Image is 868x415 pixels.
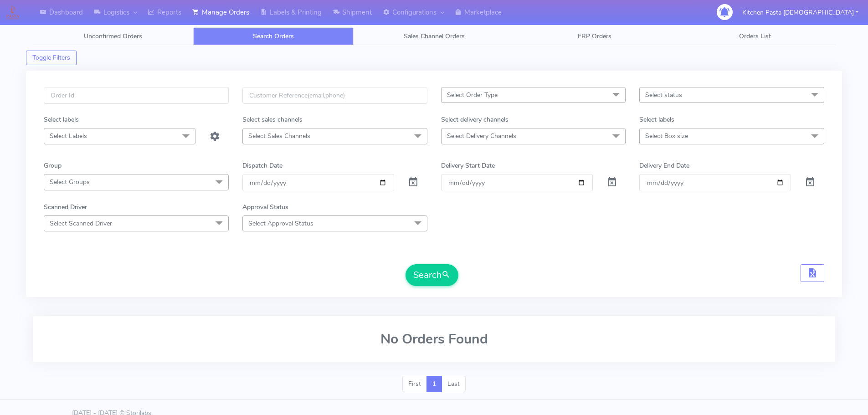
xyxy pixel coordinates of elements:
[33,27,835,45] ul: Tabs
[242,161,282,170] label: Dispatch Date
[84,32,142,41] span: Unconfirmed Orders
[44,202,87,212] label: Scanned Driver
[242,87,427,104] input: Customer Reference(email,phone)
[441,161,495,170] label: Delivery Start Date
[645,91,682,99] span: Select status
[447,132,516,140] span: Select Delivery Channels
[645,132,688,140] span: Select Box size
[50,132,87,140] span: Select Labels
[248,132,310,140] span: Select Sales Channels
[242,202,288,212] label: Approval Status
[44,87,229,104] input: Order Id
[248,219,313,228] span: Select Approval Status
[578,32,611,41] span: ERP Orders
[735,3,865,22] button: Kitchen Pasta [DEMOGRAPHIC_DATA]
[44,332,824,347] h2: No Orders Found
[639,115,674,124] label: Select labels
[739,32,771,41] span: Orders List
[44,161,62,170] label: Group
[50,178,90,186] span: Select Groups
[426,376,442,392] a: 1
[441,115,508,124] label: Select delivery channels
[242,115,303,124] label: Select sales channels
[50,219,112,228] span: Select Scanned Driver
[406,264,458,286] button: Search
[639,161,689,170] label: Delivery End Date
[447,91,498,99] span: Select Order Type
[253,32,294,41] span: Search Orders
[44,115,79,124] label: Select labels
[404,32,465,41] span: Sales Channel Orders
[26,51,77,65] button: Toggle Filters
